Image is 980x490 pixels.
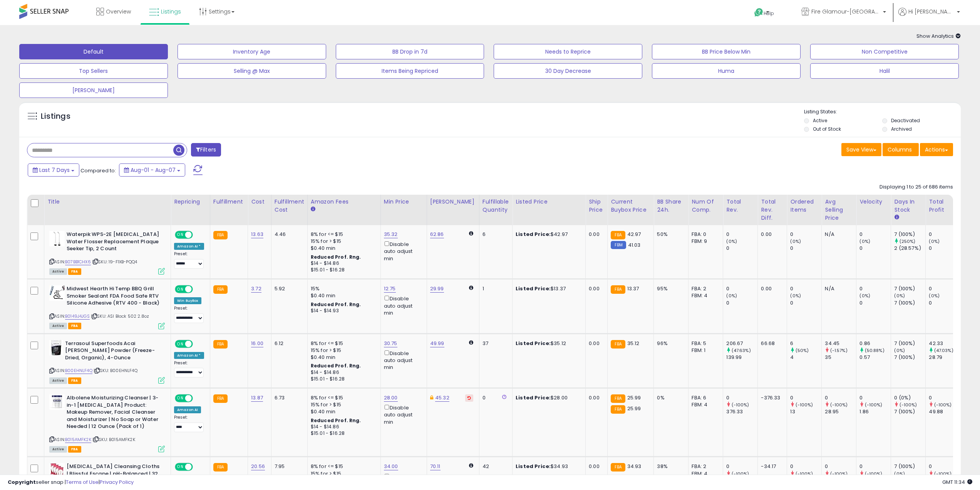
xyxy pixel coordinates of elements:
b: Reduced Prof. Rng. [311,417,361,424]
div: 0 [726,245,757,252]
div: 0 [929,231,960,238]
div: 0 [482,394,506,401]
div: N/A [825,285,850,292]
a: 20.56 [251,463,265,470]
div: 38% [657,463,682,470]
small: FBA [213,463,228,471]
div: $13.37 [516,285,580,292]
span: FBA [68,323,81,329]
b: Listed Price: [516,285,551,292]
small: (0%) [859,293,870,299]
div: 15% for > $15 [311,238,375,245]
small: (250%) [900,238,916,244]
span: | SKU: B015AMFK2K [92,436,135,443]
span: All listings currently available for purchase on Amazon [49,446,67,453]
div: $15.01 - $16.28 [311,267,375,273]
div: FBM: 9 [692,238,717,245]
a: 16.00 [251,340,263,347]
div: 42 [482,463,506,470]
div: 0 [859,463,891,470]
a: Privacy Policy [100,478,134,486]
div: 0.00 [589,231,601,238]
div: 0 [859,394,891,401]
div: FBM: 4 [692,401,717,408]
div: 0 [790,300,821,306]
button: Huma [652,63,801,79]
small: (0%) [929,293,940,299]
span: 25.99 [627,405,641,412]
small: FBM [611,241,626,249]
div: 0.00 [589,394,601,401]
p: Listing States: [804,108,961,116]
div: Disable auto adjust min [384,403,421,426]
div: 0 [859,285,891,292]
span: All listings currently available for purchase on Amazon [49,377,67,384]
div: Total Profit [929,198,957,214]
b: Midwest Hearth Hi Temp BBQ Grill Smoker Sealant FDA Food Safe RTV Silicone Adhesive (RTV 400 - Bl... [67,285,160,309]
div: $28.00 [516,394,580,401]
div: FBA: 5 [692,340,717,347]
small: (-100%) [732,471,749,477]
span: All listings currently available for purchase on Amazon [49,323,67,329]
span: FBA [68,377,81,384]
span: Fire Glamour-[GEOGRAPHIC_DATA] [811,8,881,15]
small: FBA [213,285,228,294]
button: 30 Day Decrease [494,63,642,79]
div: $0.40 min [311,354,375,361]
small: (-1.57%) [830,347,848,354]
div: 37 [482,340,506,347]
div: $0.40 min [311,245,375,252]
span: ON [176,340,185,347]
a: B0149J4JGS [65,313,90,320]
div: 206.67 [726,340,757,347]
div: 0 [790,231,821,238]
small: (-100%) [830,471,848,477]
span: OFF [192,395,204,402]
div: 0.00 [589,463,601,470]
span: Aug-01 - Aug-07 [131,166,176,174]
img: 41AN5oJ60kL._SL40_.jpg [49,394,65,410]
small: (-100%) [934,471,952,477]
button: Actions [920,143,953,156]
button: Needs to Reprice [494,44,642,59]
span: | SKU: ASI Black 502 2.8oz [91,313,149,319]
div: ASIN: [49,231,165,274]
small: FBA [611,394,625,403]
small: (0%) [894,347,905,354]
button: Halil [810,63,959,79]
div: Fulfillment Cost [275,198,304,214]
div: 8% for <= $15 [311,231,375,238]
div: FBM: 4 [692,292,717,299]
div: 0.57 [859,354,891,361]
a: 45.32 [435,394,449,402]
div: 6.12 [275,340,302,347]
span: ON [176,286,185,293]
div: 15% [311,285,375,292]
span: Help [764,10,774,17]
small: FBA [213,340,228,349]
span: Listings [161,8,181,15]
b: Reduced Prof. Rng. [311,301,361,308]
b: Reduced Prof. Rng. [311,362,361,369]
button: Save View [841,143,881,156]
div: 0 [726,300,757,306]
div: Disable auto adjust min [384,240,421,262]
div: ASIN: [49,394,165,451]
div: 13 [790,408,821,415]
b: Albolene Moisturizing Cleanser | 3-in-1 [MEDICAL_DATA] Product: Makeup Remover, Facial Cleanser a... [67,394,160,432]
button: Items Being Repriced [336,63,484,79]
div: 0 [859,300,891,306]
div: 0.00 [589,340,601,347]
b: Reduced Prof. Rng. [311,254,361,260]
div: Amazon AI * [174,243,204,250]
button: Top Sellers [19,63,168,79]
a: 28.00 [384,394,398,402]
small: FBA [611,340,625,349]
div: 0 [859,245,891,252]
div: Total Rev. Diff. [761,198,784,222]
div: Win BuyBox [174,297,201,304]
div: $35.12 [516,340,580,347]
b: Listed Price: [516,340,551,347]
span: 35.12 [627,340,640,347]
div: FBA: 2 [692,285,717,292]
